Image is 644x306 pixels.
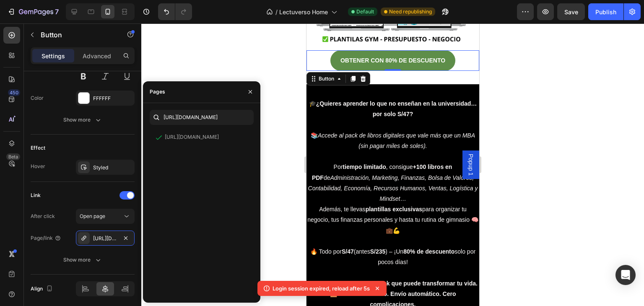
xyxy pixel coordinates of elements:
[93,164,132,171] div: Styled
[3,3,62,20] button: 7
[31,192,41,199] div: Link
[165,133,219,141] div: [URL][DOMAIN_NAME]
[306,23,479,306] iframe: Design area
[557,3,585,20] button: Save
[389,8,432,16] span: Need republishing
[31,234,61,242] div: Page/link
[615,265,636,285] div: Open Intercom Messenger
[564,8,578,16] span: Save
[93,235,117,242] div: [URL][DOMAIN_NAME]
[31,213,55,220] div: After click
[279,8,328,16] span: Lectuverso Home
[273,284,370,293] p: Login session expired, reload after 5s
[31,267,150,284] strong: Acceso inmediato. Envío automático. Cero complicaciones.
[356,8,374,16] span: Default
[76,209,135,224] button: Open page
[31,283,55,295] div: Align
[31,112,135,127] button: Show more
[93,95,132,102] div: FFFFFF
[275,8,278,16] span: /
[150,88,165,96] div: Pages
[31,94,44,102] div: Color
[63,116,102,124] div: Show more
[1,265,172,286] p: 📥
[83,52,111,60] p: Advanced
[595,8,616,16] div: Publish
[150,110,254,125] input: Insert link or search
[158,3,192,20] div: Undo/Redo
[588,3,623,20] button: Publish
[63,256,102,264] div: Show more
[55,7,59,17] p: 7
[42,52,65,60] p: Settings
[80,213,105,219] span: Open page
[31,252,135,267] button: Show more
[31,144,45,152] div: Effect
[6,153,20,160] div: Beta
[8,89,20,96] div: 450
[31,163,45,170] div: Hover
[41,30,112,40] p: Button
